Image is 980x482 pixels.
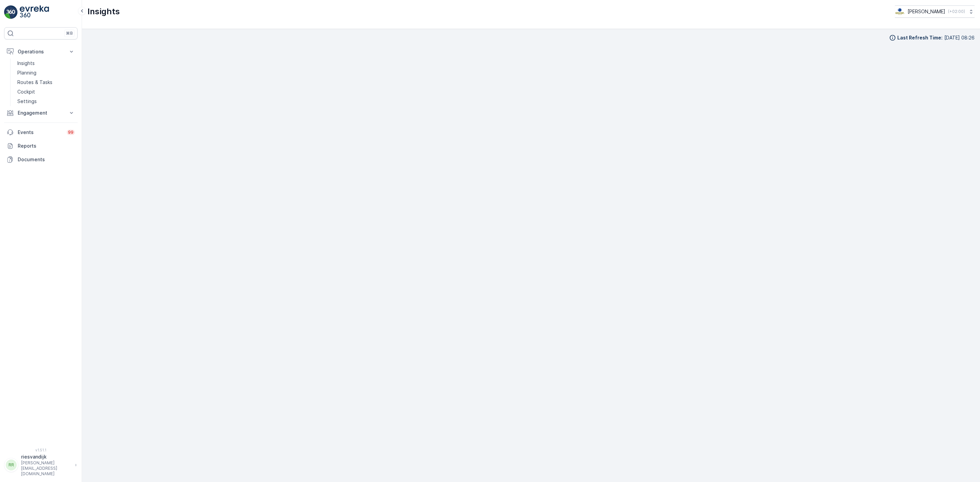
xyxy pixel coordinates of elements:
[15,68,78,78] a: Planning
[21,460,71,477] p: [PERSON_NAME][EMAIL_ADDRESS][DOMAIN_NAME]
[6,460,17,470] div: RR
[21,453,71,460] p: riesvandijk
[20,5,49,19] img: logo_light-DOdMpM7g.png
[4,45,78,59] button: Operations
[895,8,905,15] img: basis-logo_rgb2x.png
[897,34,943,41] p: Last Refresh Time :
[17,79,52,86] p: Routes & Tasks
[944,34,975,41] p: [DATE] 08:26
[18,143,75,149] p: Reports
[908,8,945,15] p: [PERSON_NAME]
[4,5,18,19] img: logo
[948,9,965,14] p: ( +02:00 )
[4,453,78,477] button: RRriesvandijk[PERSON_NAME][EMAIL_ADDRESS][DOMAIN_NAME]
[17,60,35,67] p: Insights
[4,153,78,166] a: Documents
[18,48,64,55] p: Operations
[895,5,975,18] button: [PERSON_NAME](+02:00)
[15,59,78,68] a: Insights
[4,139,78,153] a: Reports
[15,87,78,97] a: Cockpit
[87,6,120,17] p: Insights
[17,88,35,95] p: Cockpit
[4,106,78,120] button: Engagement
[66,31,73,36] p: ⌘B
[68,130,73,135] p: 99
[17,69,36,76] p: Planning
[15,78,78,87] a: Routes & Tasks
[4,126,78,139] a: Events99
[15,97,78,106] a: Settings
[4,448,78,452] span: v 1.51.1
[18,110,64,116] p: Engagement
[18,156,75,163] p: Documents
[17,98,37,105] p: Settings
[18,129,63,136] p: Events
